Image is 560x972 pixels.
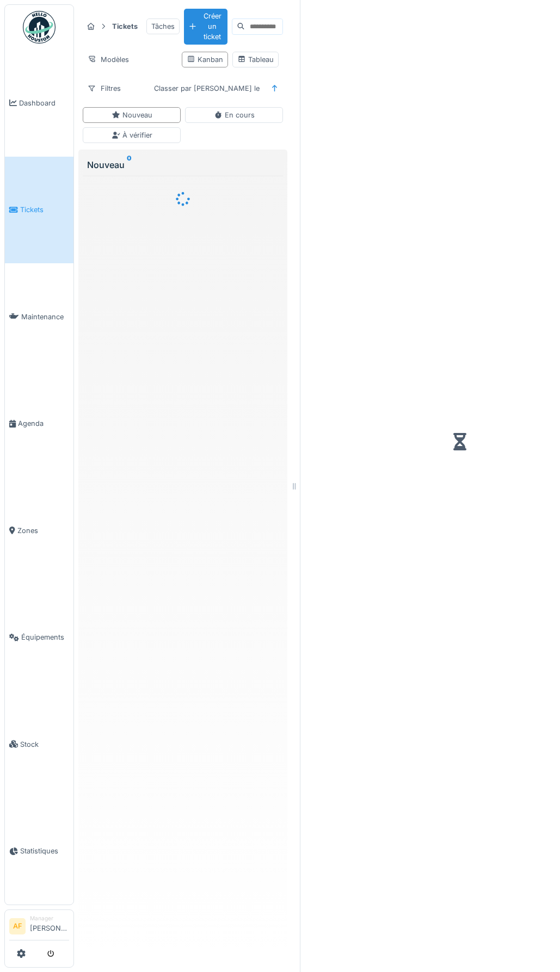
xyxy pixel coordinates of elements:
strong: Tickets [108,21,142,32]
div: Nouveau [112,110,152,120]
li: AF [9,918,26,934]
div: Tâches [146,18,180,34]
a: Stock [5,691,73,798]
span: Zones [17,525,69,536]
div: Kanban [187,54,223,65]
div: Modèles [83,52,134,67]
span: Équipements [21,632,69,642]
a: Dashboard [5,49,73,157]
div: Manager [30,914,69,923]
a: Équipements [5,584,73,691]
li: [PERSON_NAME] [30,914,69,938]
a: Zones [5,477,73,584]
span: Agenda [18,418,69,429]
a: Maintenance [5,263,73,370]
div: Filtres [83,81,126,96]
span: Dashboard [19,98,69,108]
span: Tickets [20,205,69,215]
div: À vérifier [112,130,152,140]
span: Statistiques [20,846,69,856]
sup: 0 [127,158,132,171]
div: Créer un ticket [184,9,227,45]
a: Tickets [5,157,73,264]
a: Statistiques [5,798,73,905]
div: Tableau [237,54,274,65]
span: Maintenance [21,312,69,322]
a: AF Manager[PERSON_NAME] [9,914,69,940]
div: Classer par [PERSON_NAME] le [149,81,264,96]
span: Stock [20,739,69,750]
a: Agenda [5,370,73,478]
div: En cours [214,110,255,120]
img: Badge_color-CXgf-gQk.svg [23,11,56,44]
div: Nouveau [87,158,279,171]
